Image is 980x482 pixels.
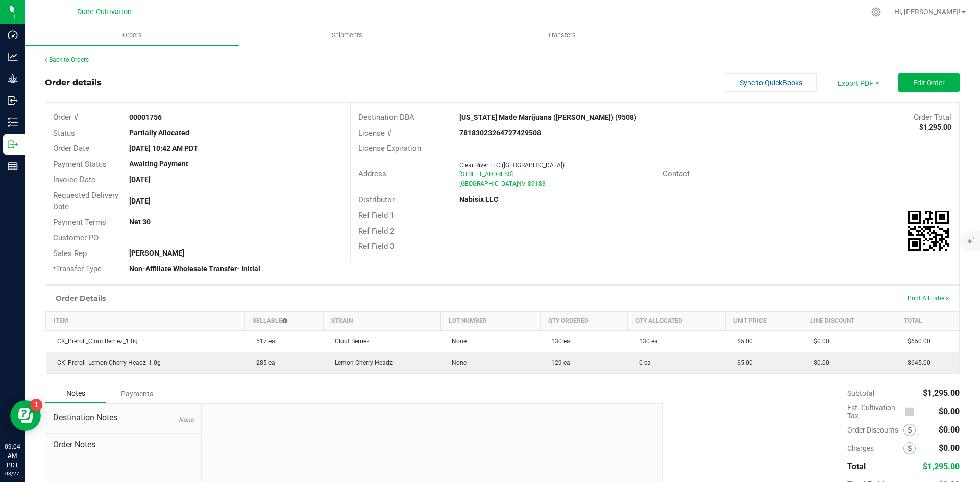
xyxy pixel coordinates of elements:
span: $650.00 [902,338,930,345]
h1: Order Details [56,294,106,302]
span: $0.00 [939,425,960,435]
span: Order # [53,113,78,122]
a: Shipments [239,24,454,46]
span: 129 ea [546,359,570,366]
span: Print All Labels [908,295,949,302]
span: Transfers [534,31,590,40]
span: Lemon Cherry Headz [330,359,393,366]
span: Sync to QuickBooks [740,79,802,87]
span: Address [358,169,386,179]
th: Line Discount [802,311,896,330]
span: 517 ea [251,338,275,345]
span: [STREET_ADDRESS] [459,171,513,178]
span: License # [358,129,391,138]
span: $1,295.00 [923,462,960,471]
a: Orders [24,24,239,46]
span: Order Discounts [847,426,903,434]
th: Qty Ordered [540,311,628,330]
th: Lot Number [440,311,540,330]
div: Manage settings [870,7,883,17]
inline-svg: Grow [8,73,18,84]
span: Ref Field 1 [358,211,394,220]
span: $0.00 [939,443,960,453]
th: Item [46,311,245,330]
strong: [US_STATE] Made Marijuana ([PERSON_NAME]) (9508) [459,113,636,121]
inline-svg: Dashboard [8,30,18,40]
span: Ref Field 3 [358,242,394,251]
strong: Awaiting Payment [129,160,188,168]
span: Clear River LLC ([GEOGRAPHIC_DATA]) [459,162,565,169]
span: Customer PO [53,233,99,242]
span: Shipments [318,31,376,40]
span: Clout Berriez [330,338,370,345]
strong: Non-Affiliate Wholesale Transfer- Initial [129,265,260,273]
span: Order Total [914,113,951,122]
strong: [PERSON_NAME] [129,249,184,257]
strong: [DATE] [129,197,151,205]
iframe: Resource center [10,400,41,431]
a: Back to Orders [45,56,89,63]
span: $5.00 [732,338,753,345]
span: Charges [847,444,903,452]
strong: Partially Allocated [129,129,189,137]
strong: [DATE] 10:42 AM PDT [129,144,198,153]
li: Export PDF [827,73,888,92]
img: Scan me! [908,211,949,251]
span: Distributor [358,195,395,205]
span: 285 ea [251,359,275,366]
span: Total [847,462,866,471]
span: CK_Preroll_Clout Berriez_1.0g [52,338,138,345]
span: $5.00 [732,359,753,366]
span: Orders [109,31,156,40]
span: $0.00 [939,407,960,416]
inline-svg: Outbound [8,139,18,149]
th: Qty Allocated [628,311,726,330]
p: 09:04 AM PDT [5,442,20,470]
div: Order details [45,77,102,89]
span: Transfer Type [53,264,102,273]
iframe: Resource center unread badge [30,399,42,411]
inline-svg: Reports [8,161,18,171]
span: NV [517,180,526,187]
span: Edit Order [913,79,945,87]
span: CK_Preroll_Lemon Cherry Headz_1.0g [52,359,161,366]
span: Destination DBA [358,113,414,122]
span: Dune Cultivation [77,8,132,16]
span: Invoice Date [53,175,95,184]
th: Strain [324,311,440,330]
span: 0 ea [634,359,651,366]
strong: [DATE] [129,175,151,184]
th: Total [896,311,959,330]
p: 08/27 [5,470,20,477]
span: 130 ea [634,338,658,345]
span: [GEOGRAPHIC_DATA] [459,180,518,187]
span: Calculate cultivation tax [905,404,919,418]
a: Transfers [454,24,669,46]
span: 130 ea [546,338,570,345]
span: None [179,416,193,423]
th: Sellable [245,311,324,330]
inline-svg: Inventory [8,117,18,128]
strong: Nabisix LLC [459,195,498,204]
span: Requested Delivery Date [53,191,118,212]
strong: 00001756 [129,113,162,121]
span: Order Date [53,144,89,153]
span: , [516,180,517,187]
span: Ref Field 2 [358,226,394,236]
div: Notes [45,384,106,403]
strong: $1,295.00 [919,123,951,131]
span: Contact [663,169,690,179]
span: Destination Notes [53,412,193,424]
span: Payment Terms [53,218,106,227]
span: Payment Status [53,160,107,169]
span: $0.00 [808,359,829,366]
span: $0.00 [808,338,829,345]
span: Subtotal [847,389,874,397]
div: Payments [106,385,167,403]
th: Unit Price [726,311,802,330]
span: License Expiration [358,144,421,153]
button: Edit Order [898,73,960,92]
inline-svg: Analytics [8,52,18,62]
